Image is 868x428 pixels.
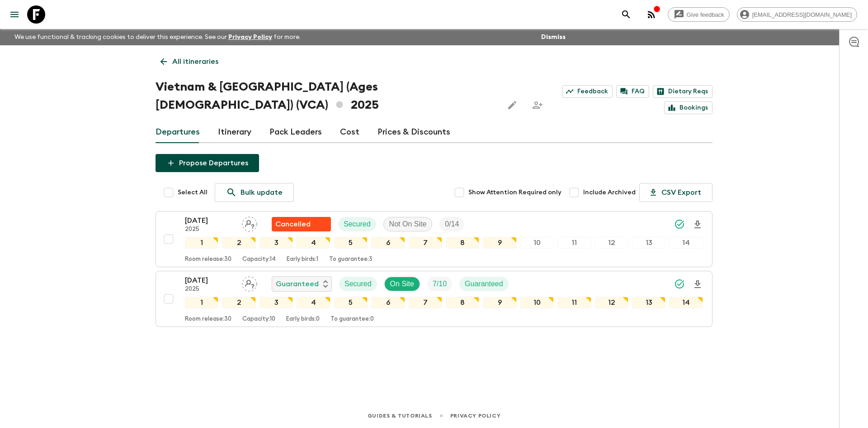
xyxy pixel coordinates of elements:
span: Share this itinerary [528,96,547,114]
a: Dietary Reqs [653,85,712,98]
button: CSV Export [639,183,712,202]
div: Secured [339,277,377,291]
svg: Synced Successfully [674,279,685,289]
p: [DATE] [185,215,235,226]
span: Give feedback [682,11,729,18]
div: On Site [384,277,420,291]
p: Cancelled [275,219,311,230]
p: [DATE] [185,275,235,286]
p: On Site [390,279,414,289]
span: Assign pack leader [242,279,257,286]
a: Guides & Tutorials [368,411,432,421]
div: 3 [259,297,293,308]
a: Departures [156,121,200,143]
div: 9 [483,297,516,308]
div: 14 [669,297,703,308]
p: To guarantee: 0 [330,316,374,323]
div: 13 [632,297,665,308]
p: Secured [344,219,371,230]
div: 6 [371,237,405,249]
p: Room release: 30 [185,316,231,323]
div: 10 [520,237,554,249]
a: Bookings [664,101,712,114]
p: All itineraries [172,56,218,67]
span: Assign pack leader [242,219,257,226]
a: Give feedback [668,7,730,22]
a: Prices & Discounts [377,121,450,143]
div: 1 [185,297,218,308]
p: 2025 [185,226,235,233]
div: 8 [446,297,479,308]
a: Itinerary [218,121,251,143]
div: 7 [409,297,442,308]
div: 5 [334,237,368,249]
a: All itineraries [156,53,223,71]
div: 8 [446,237,479,249]
button: [DATE]2025Assign pack leaderGuaranteedSecuredOn SiteTrip FillGuaranteed1234567891011121314Room re... [156,271,712,327]
div: 14 [669,237,703,249]
p: We use functional & tracking cookies to deliver this experience. See our for more. [11,29,304,45]
p: Guaranteed [465,279,503,289]
div: 2 [222,237,255,249]
p: Bulk update [241,187,283,198]
svg: Download Onboarding [692,279,703,290]
a: Privacy Policy [450,411,500,421]
div: Trip Fill [427,277,452,291]
div: 12 [595,237,628,249]
div: 10 [520,297,554,308]
p: Secured [344,279,372,289]
div: 7 [409,237,442,249]
button: [DATE]2025Assign pack leaderFlash Pack cancellationSecuredNot On SiteTrip Fill1234567891011121314... [156,211,712,267]
div: 4 [297,237,330,249]
div: 9 [483,237,516,249]
p: To guarantee: 3 [329,256,373,263]
a: Privacy Policy [228,34,272,40]
p: Room release: 30 [185,256,231,263]
span: Include Archived [583,188,636,197]
button: Propose Departures [156,154,259,172]
button: Edit this itinerary [503,96,521,114]
span: Show Attention Required only [468,188,561,197]
h1: Vietnam & [GEOGRAPHIC_DATA] (Ages [DEMOGRAPHIC_DATA]) (VCA) 2025 [156,78,496,114]
div: 2 [222,297,255,308]
p: 7 / 10 [433,279,447,289]
div: Flash Pack cancellation [272,217,331,231]
p: 2025 [185,286,235,293]
p: Capacity: 14 [242,256,276,263]
a: Feedback [562,85,613,98]
a: Cost [340,121,359,143]
p: Early birds: 1 [287,256,318,263]
div: Secured [338,217,376,231]
div: [EMAIL_ADDRESS][DOMAIN_NAME] [737,7,857,22]
span: Select All [178,188,208,197]
div: Trip Fill [439,217,464,231]
div: 1 [185,237,218,249]
div: 11 [557,237,591,249]
div: 6 [371,297,405,308]
div: 5 [334,297,368,308]
button: Dismiss [539,31,568,43]
button: menu [5,5,24,24]
svg: Synced Successfully [674,219,685,230]
a: Pack Leaders [269,121,322,143]
svg: Download Onboarding [692,219,703,230]
div: 4 [297,297,330,308]
div: 3 [259,237,293,249]
div: 11 [557,297,591,308]
div: 13 [632,237,665,249]
p: Guaranteed [276,279,319,289]
p: Early birds: 0 [286,316,320,323]
button: search adventures [617,5,635,24]
p: Capacity: 10 [242,316,275,323]
p: Not On Site [389,219,427,230]
a: FAQ [616,85,649,98]
p: 0 / 14 [445,219,459,230]
div: Not On Site [383,217,433,231]
a: Bulk update [215,183,294,202]
span: [EMAIL_ADDRESS][DOMAIN_NAME] [747,11,857,18]
div: 12 [595,297,628,308]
